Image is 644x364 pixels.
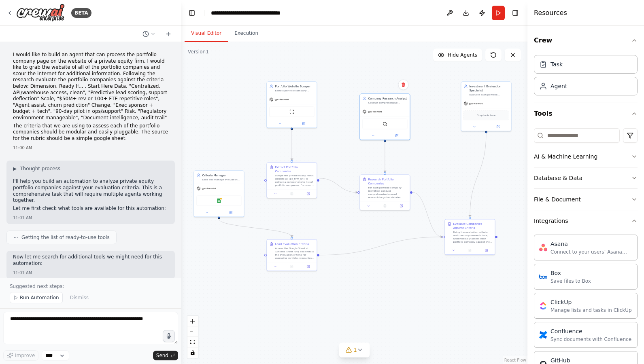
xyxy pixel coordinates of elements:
[187,316,198,358] div: React Flow controls
[301,264,315,269] button: Open in side panel
[550,240,632,248] div: Asana
[13,165,60,172] button: ▶Thought process
[156,352,168,359] span: Send
[339,343,370,358] button: 1
[453,222,492,230] div: Evaluate Companies Against Criteria
[469,102,483,105] span: gpt-4o-mini
[534,217,568,225] div: Integrations
[461,248,478,253] button: No output available
[283,264,300,269] button: No output available
[202,187,216,190] span: gpt-4o-mini
[487,124,510,129] button: Open in side panel
[534,8,567,18] h4: Resources
[186,7,198,19] button: Hide left sidebar
[368,96,407,100] div: Company Research Analyst
[550,298,632,306] div: ClickUp
[368,101,407,104] div: Conduct comprehensive research on portfolio companies including company websites, recent news, fi...
[10,292,63,303] button: Run Automation
[534,195,581,203] div: File & Document
[461,81,511,131] div: Investment Evaluation SpecialistEvaluate each portfolio company against the provided criteria (Da...
[70,294,89,301] span: Dismiss
[266,239,317,271] div: Load Evaluation CriteriaAccess the Google Sheet at {criteria_sheet_url} and extract the evaluatio...
[534,174,582,182] div: Database & Data
[13,178,168,203] p: I'll help you build an automation to analyze private equity portfolio companies against your eval...
[539,243,547,252] img: Asana
[376,203,393,208] button: No output available
[550,278,591,284] div: Save files to Box
[283,191,300,196] button: No output available
[187,337,198,347] button: fit view
[292,121,315,126] button: Open in side panel
[289,109,294,114] img: ScrapeWebsiteTool
[66,292,93,303] button: Dismiss
[139,29,159,39] button: Switch to previous chat
[202,178,241,181] div: Load and manage evaluation criteria from {criteria_sheet_url} Google Sheet, ensuring the rubric i...
[211,9,281,17] nav: breadcrumb
[550,249,632,255] div: Connect to your users’ Asana accounts
[228,25,265,42] button: Execution
[477,113,495,117] span: Drop tools here
[534,210,638,231] button: Integrations
[275,165,314,173] div: Extract Portfolio Companies
[187,347,198,358] button: toggle interactivity
[275,84,314,88] div: Portfolio Website Scraper
[539,302,547,310] img: ClickUp
[13,52,168,121] p: I would like to build an agent that can process the portfolio company page on the website of a pr...
[217,198,221,203] img: Google Sheets
[534,29,638,52] button: Crew
[534,167,638,188] button: Database & Data
[412,190,442,239] g: Edge from 5c3f9ad5-a1c5-4803-8270-9337252b9161 to 74aac32d-0d67-4c50-88ad-8b5dac7c74a2
[469,84,508,92] div: Investment Evaluation Specialist
[153,351,178,360] button: Send
[359,93,410,140] div: Company Research AnalystConduct comprehensive research on portfolio companies including company w...
[383,142,387,172] g: Edge from d1302e03-3e94-426c-aa86-22f8a516f3a3 to 5c3f9ad5-a1c5-4803-8270-9337252b9161
[550,336,631,343] div: Sync documents with Confluence
[202,173,241,177] div: Criteria Manager
[383,121,387,126] img: SerperDevTool
[163,330,175,342] button: Click to speak your automation idea
[185,25,228,42] button: Visual Editor
[433,49,482,61] button: Hide Agents
[13,270,168,276] div: 11:01 AM
[274,98,289,101] span: gpt-4o-mini
[534,189,638,210] button: File & Document
[266,162,317,198] div: Extract Portfolio CompaniesScrape the private equity firm's website at {pe_firm_url} to extract a...
[453,231,492,243] div: Using the evaluation criteria and company research data, systematically assess each portfolio com...
[275,174,314,187] div: Scrape the private equity firm's website at {pe_firm_url} to extract a comprehensive list of port...
[275,89,314,92] div: Extract portfolio company information from {pe_firm_url} including company names, websites, and b...
[13,215,168,221] div: 11:01 AM
[290,130,294,160] g: Edge from b8518368-a78c-4547-998c-d1088f5f1dbb to cf115225-abc7-489d-8f63-facd584f3468
[13,145,168,151] div: 11:00 AM
[504,358,526,362] a: React Flow attribution
[266,81,317,128] div: Portfolio Website ScraperExtract portfolio company information from {pe_firm_url} including compa...
[479,248,493,253] button: Open in side panel
[275,242,309,246] div: Load Evaluation Criteria
[539,331,547,339] img: Confluence
[469,93,508,96] div: Evaluate each portfolio company against the provided criteria (Data, Scale, Change, Risk) and gen...
[16,4,65,22] img: Logo
[368,110,382,113] span: gpt-4o-mini
[3,350,38,361] button: Improve
[534,102,638,125] button: Tools
[468,133,488,217] g: Edge from a9490c6f-b8c0-4884-b54f-28d7c427c123 to 74aac32d-0d67-4c50-88ad-8b5dac7c74a2
[13,123,168,142] p: The criteria that we are using to assess each of the portfolio companies should be modular and ea...
[534,52,638,102] div: Crew
[398,79,408,90] button: Delete node
[550,327,631,335] div: Confluence
[448,52,477,58] span: Hide Agents
[319,235,442,257] g: Edge from 94ce12dd-7586-4689-8e37-af1dd0c6679b to 74aac32d-0d67-4c50-88ad-8b5dac7c74a2
[353,346,357,354] span: 1
[368,186,407,199] div: For each portfolio company identified, conduct comprehensive internet research to gather detailed...
[219,210,242,215] button: Open in side panel
[275,247,314,260] div: Access the Google Sheet at {criteria_sheet_url} and extract the evaluation criteria for assessing...
[13,165,17,172] span: ▶
[188,49,209,55] div: Version 1
[20,165,60,172] span: Thought process
[187,316,198,326] button: zoom in
[534,152,597,161] div: AI & Machine Learning
[534,146,638,167] button: AI & Machine Learning
[394,203,408,208] button: Open in side panel
[550,269,591,277] div: Box
[550,60,563,68] div: Task
[510,7,521,19] button: Hide right sidebar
